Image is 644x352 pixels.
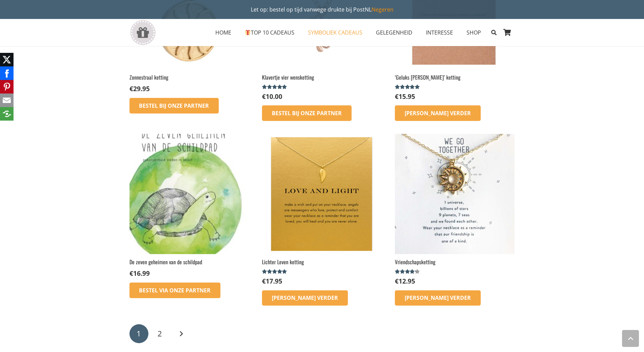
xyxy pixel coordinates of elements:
span: TOP 10 CADEAUS [245,29,294,36]
a: Bestel via onze Partner [129,283,221,298]
span: GELEGENHEID [376,29,412,36]
span: 2 [158,328,162,339]
bdi: 12.95 [395,276,415,286]
a: Lichter Leven kettingGewaardeerd 4.83 uit 5 €17.95 [262,134,382,286]
h2: Zonnestraal ketting [129,74,249,81]
bdi: 10.00 [262,92,282,101]
a: Terug naar top [622,330,639,347]
a: HOMEHOME Menu [209,24,238,41]
h2: Klavertje vier wensketting [262,74,382,81]
a: Bestel bij onze Partner [129,98,219,113]
a: SYMBOLIEK CADEAUSSYMBOLIEK CADEAUS Menu [301,24,369,41]
a: VriendschapskettingGewaardeerd 4.00 uit 5 €12.95 [395,134,515,286]
a: Lees meer over “Vriendschapsketting” [395,290,481,306]
a: INTERESSEINTERESSE Menu [419,24,460,41]
span: € [262,276,266,286]
div: Gewaardeerd 5.00 uit 5 [262,84,288,90]
a: Pagina 2 [150,324,169,343]
a: SHOPSHOP Menu [460,24,488,41]
h2: Vriendschapsketting [395,258,515,266]
span: Gewaardeerd uit 5 [262,269,287,274]
a: Bestel bij onze Partner [262,105,352,121]
div: Gewaardeerd 5.00 uit 5 [395,84,421,90]
bdi: 29.95 [129,84,150,93]
bdi: 15.95 [395,92,415,101]
a: 🎁TOP 10 CADEAUS🎁 TOP 10 CADEAUS Menu [238,24,301,41]
img: de 7 geheimen van de schilpad - ontzettend leuk boek om cadeau te geven [129,134,249,254]
span: SYMBOLIEK CADEAUS [308,29,362,36]
span: HOME [215,29,231,36]
span: Gewaardeerd uit 5 [262,84,288,90]
a: GELEGENHEIDGELEGENHEID Menu [369,24,419,41]
bdi: 16.99 [129,269,150,278]
a: gift-box-icon-grey-inspirerendwinkelen [129,20,156,45]
img: Symbolische Lichter Leven ketting met engelen vleugel voor kracht en bescherming [262,134,382,254]
span: € [129,269,133,278]
div: Gewaardeerd 4.00 uit 5 [395,269,421,274]
a: Negeren [372,6,393,13]
span: 1 [137,328,141,339]
h2: De zeven geheimen van de schildpad [129,258,249,266]
a: Lees meer over “'Geluks Olifant' ketting” [395,105,481,121]
span: € [395,92,399,101]
span: INTERESSE [426,29,453,36]
a: Lees meer over “Lichter Leven ketting” [262,290,348,306]
div: Gewaardeerd 4.83 uit 5 [262,269,288,274]
a: Volgende [171,324,190,343]
span: Gewaardeerd uit 5 [395,269,415,274]
span: Gewaardeerd uit 5 [395,84,421,90]
span: Pagina 1 [129,324,148,343]
img: Persoonlijke cadeau vriendschap vriendin ketting - bestel op inspirerendwinkelen.nl [395,134,515,254]
span: € [395,276,399,286]
span: SHOP [467,29,481,36]
a: De zeven geheimen van de schildpad €16.99 [129,134,249,278]
bdi: 17.95 [262,276,282,286]
span: € [262,92,266,101]
a: Winkelwagen [500,19,515,46]
nav: Berichten paginering [129,323,515,344]
img: 🎁 [245,30,251,35]
span: € [129,84,133,93]
h2: ‘Geluks [PERSON_NAME]’ ketting [395,74,515,81]
h2: Lichter Leven ketting [262,258,382,266]
a: Zoeken [488,24,500,41]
